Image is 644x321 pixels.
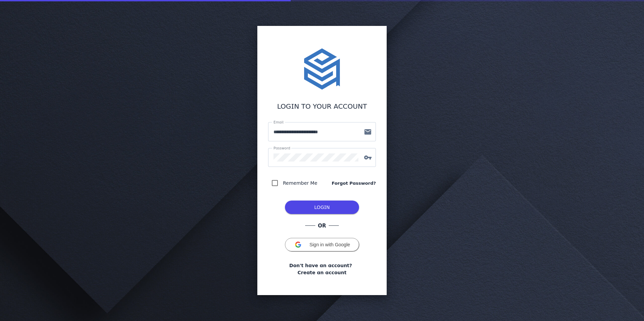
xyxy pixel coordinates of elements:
[285,238,359,251] button: Sign in with Google
[300,47,344,91] img: stacktome.svg
[315,222,329,230] span: OR
[332,180,376,187] a: Forgot Password?
[310,242,350,247] span: Sign in with Google
[297,269,346,276] a: Create an account
[360,153,376,162] mat-icon: vpn_key
[289,262,352,269] span: Don't have an account?
[285,201,359,214] button: LOG IN
[314,205,330,210] span: LOGIN
[360,128,376,136] mat-icon: mail
[282,179,317,187] label: Remember Me
[273,146,290,150] mat-label: Password
[273,120,283,124] mat-label: Email
[268,101,376,111] div: LOGIN TO YOUR ACCOUNT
